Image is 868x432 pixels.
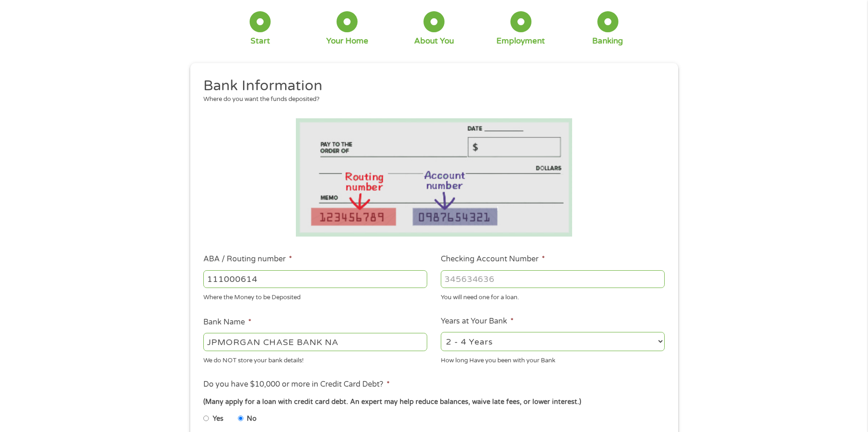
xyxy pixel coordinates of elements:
[213,414,223,424] label: Yes
[203,95,658,104] div: Where do you want the funds deposited?
[441,270,665,288] input: 345634636
[247,414,257,424] label: No
[414,36,454,46] div: About You
[441,317,514,326] label: Years at Your Bank
[251,36,270,46] div: Start
[203,270,427,288] input: 263177916
[203,317,251,327] label: Bank Name
[203,254,292,264] label: ABA / Routing number
[203,290,427,302] div: Where the Money to be Deposited
[203,397,664,407] div: (Many apply for a loan with credit card debt. An expert may help reduce balances, waive late fees...
[203,380,390,389] label: Do you have $10,000 or more in Credit Card Debt?
[296,118,573,237] img: Routing number location
[592,36,623,46] div: Banking
[441,254,545,264] label: Checking Account Number
[496,36,545,46] div: Employment
[441,290,665,302] div: You will need one for a loan.
[203,77,658,95] h2: Bank Information
[203,353,427,365] div: We do NOT store your bank details!
[441,353,665,365] div: How long Have you been with your Bank
[326,36,368,46] div: Your Home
